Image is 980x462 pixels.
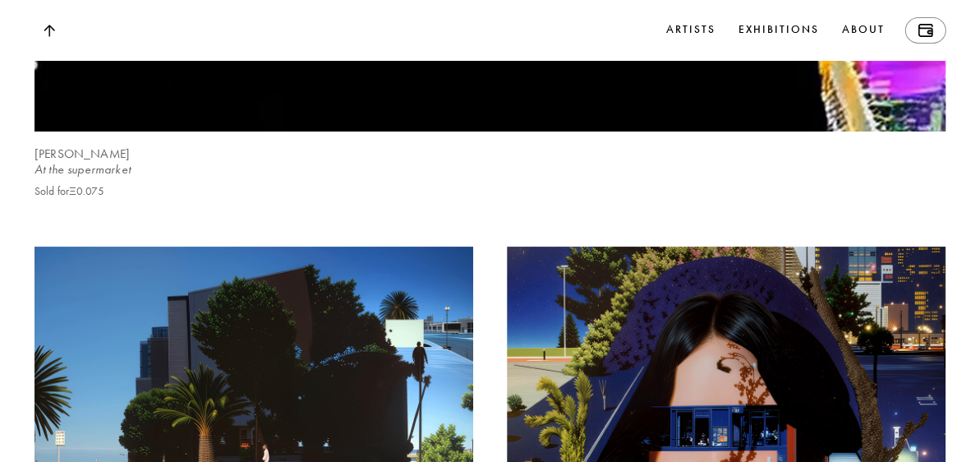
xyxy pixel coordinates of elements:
[662,17,718,44] a: Artists
[43,25,54,37] img: Top
[35,161,945,178] div: At the supermarket
[839,17,888,44] a: About
[918,24,932,37] img: Wallet icon
[735,17,822,44] a: Exhibitions
[35,185,104,198] p: Sold for Ξ 0.075
[35,146,130,161] b: [PERSON_NAME]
